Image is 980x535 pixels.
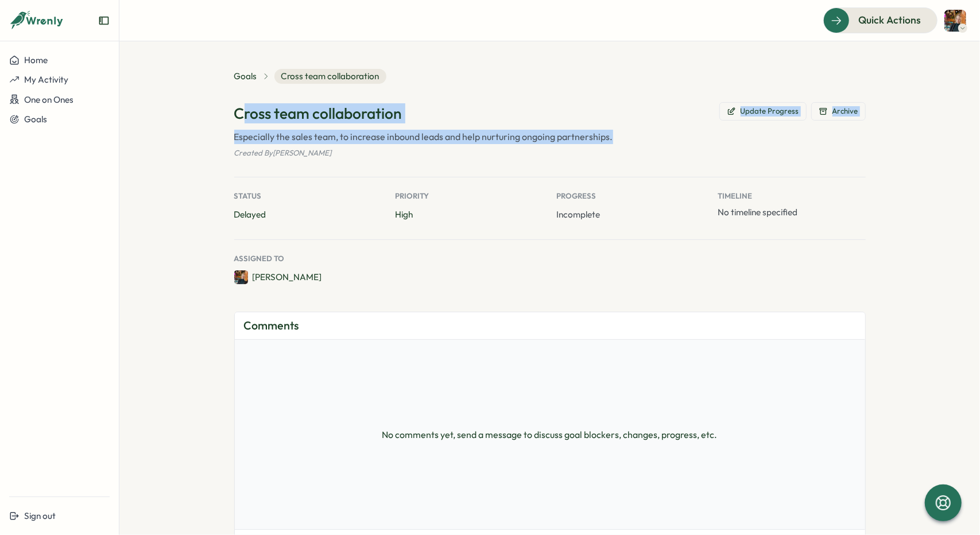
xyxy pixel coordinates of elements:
[234,208,382,221] p: Delayed
[24,114,47,125] span: Goals
[234,148,866,158] p: Created By [PERSON_NAME]
[234,130,866,144] p: Especially the sales team, to increase inbound leads and help nurturing ongoing partnerships.
[234,191,382,201] p: Status
[253,271,322,284] span: [PERSON_NAME]
[557,191,704,201] p: Progress
[234,270,248,284] img: Justine Lortal
[234,254,866,264] p: Assigned To
[24,74,68,85] span: My Activity
[244,317,300,335] h3: Comments
[24,94,73,105] span: One on Ones
[718,191,866,201] p: Timeline
[944,10,966,32] img: Justine Lortal
[234,103,402,123] h1: Cross team collaboration
[274,69,386,84] span: Cross team collaboration
[396,191,543,201] p: Priority
[557,209,601,220] span: Incomplete
[811,102,866,121] button: Archive
[858,13,921,28] span: Quick Actions
[832,106,858,117] span: Archive
[741,106,799,117] span: Update Progress
[98,15,110,26] button: Expand sidebar
[24,510,56,521] span: Sign out
[823,7,938,33] button: Quick Actions
[719,102,807,121] button: Update Progress
[234,70,257,83] a: Goals
[24,55,48,65] span: Home
[718,206,866,219] p: No timeline specified
[396,208,543,221] p: high
[235,340,865,529] div: No comments yet, send a message to discuss goal blockers, changes, progress, etc.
